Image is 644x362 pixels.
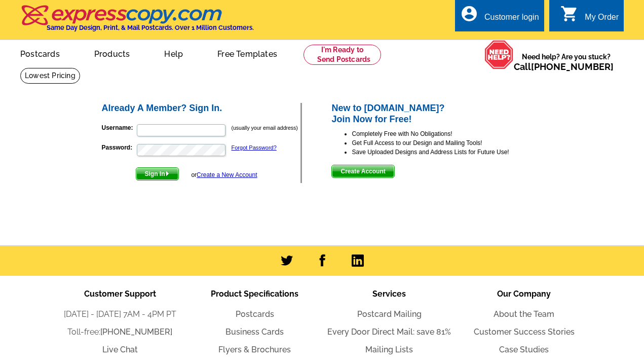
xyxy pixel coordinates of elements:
[484,13,539,27] div: Customer login
[20,12,254,31] a: Same Day Design, Print, & Mail Postcards. Over 1 Million Customers.
[514,52,619,72] span: Need help? Are you stuck?
[201,41,293,65] a: Free Templates
[232,125,298,131] small: (usually your email address)
[352,129,544,138] li: Completely Free with No Obligations!
[484,40,514,69] img: help
[136,168,178,180] span: Sign In
[102,345,138,354] a: Live Chat
[78,41,146,65] a: Products
[236,309,274,319] a: Postcards
[365,345,413,354] a: Mailing Lists
[372,289,406,299] span: Services
[531,61,614,72] a: [PHONE_NUMBER]
[53,308,187,320] li: [DATE] - [DATE] 7AM - 4PM PT
[232,144,277,151] a: Forgot Password?
[102,123,136,132] label: Username:
[102,143,136,152] label: Password:
[514,61,614,72] span: Call
[460,11,539,24] a: account_circle Customer login
[332,165,394,177] span: Create Account
[352,138,544,148] li: Get Full Access to our Design and Mailing Tools!
[191,170,257,179] div: or
[53,326,187,338] li: Toll-free:
[211,289,298,299] span: Product Specifications
[100,327,172,337] a: [PHONE_NUMBER]
[497,289,551,299] span: Our Company
[225,327,284,337] a: Business Cards
[165,171,170,176] img: button-next-arrow-white.png
[84,289,156,299] span: Customer Support
[560,11,619,24] a: shopping_cart My Order
[352,148,544,157] li: Save Uploaded Designs and Address Lists for Future Use!
[585,13,619,27] div: My Order
[331,165,394,178] button: Create Account
[4,41,76,65] a: Postcards
[560,5,579,23] i: shopping_cart
[102,103,301,114] h2: Already A Member? Sign In.
[499,345,549,354] a: Case Studies
[331,103,544,125] h2: New to [DOMAIN_NAME]? Join Now for Free!
[460,5,478,23] i: account_circle
[136,167,179,180] button: Sign In
[218,345,291,354] a: Flyers & Brochures
[197,171,257,178] a: Create a New Account
[357,309,422,319] a: Postcard Mailing
[474,327,575,337] a: Customer Success Stories
[148,41,199,65] a: Help
[327,327,451,337] a: Every Door Direct Mail: save 81%
[494,309,554,319] a: About the Team
[47,24,254,31] h4: Same Day Design, Print, & Mail Postcards. Over 1 Million Customers.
